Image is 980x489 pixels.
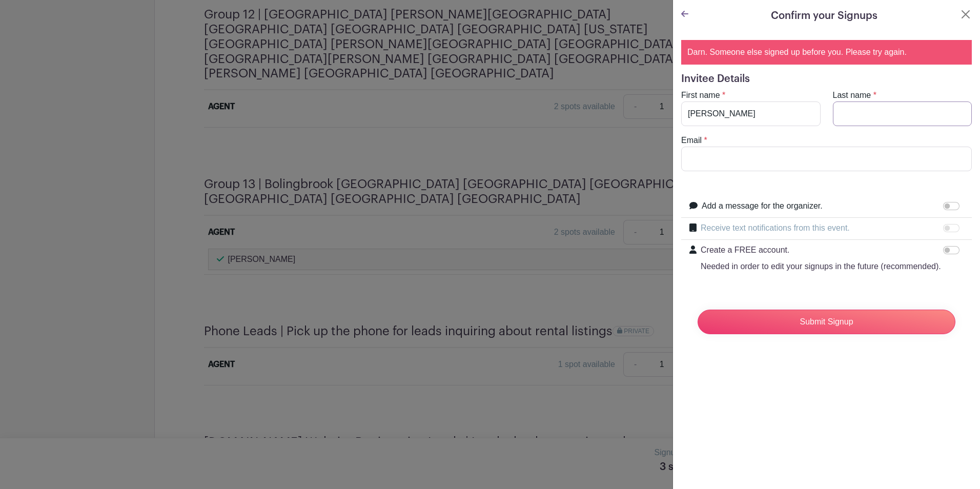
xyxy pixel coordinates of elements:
input: Submit Signup [698,310,955,334]
label: Last name [833,89,871,101]
div: Darn. Someone else signed up before you. Please try again. [681,40,972,65]
label: Receive text notifications from this event. [701,222,850,234]
button: Close [959,8,972,21]
label: Add a message for the organizer. [702,200,823,212]
label: First name [681,89,720,101]
h5: Invitee Details [681,73,972,85]
p: Create a FREE account. [701,244,941,256]
p: Needed in order to edit your signups in the future (recommended). [701,260,941,273]
label: Email [681,134,702,147]
h5: Confirm your Signups [771,8,877,24]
